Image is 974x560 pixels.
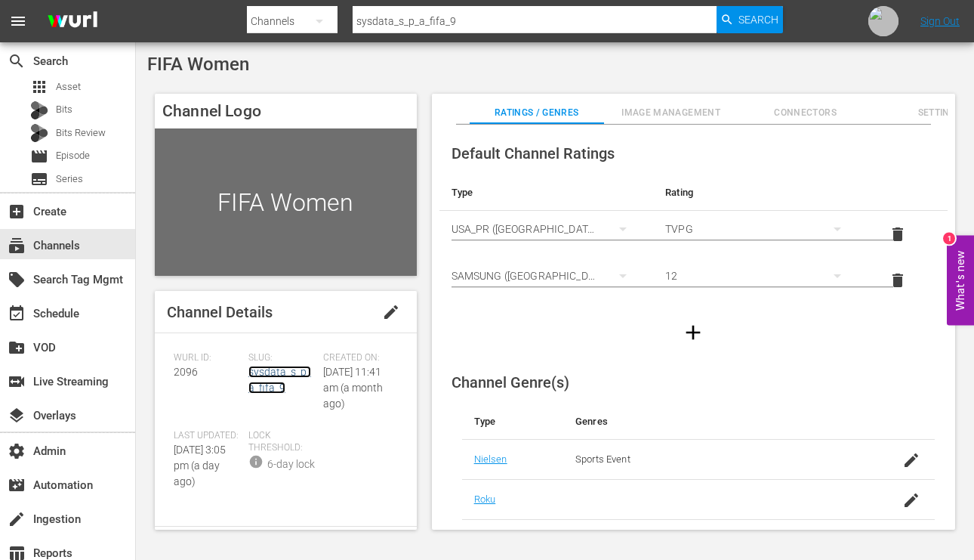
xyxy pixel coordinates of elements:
[174,444,226,487] span: [DATE] 3:05 pm (a day ago)
[174,352,241,364] span: Wurl ID:
[880,216,916,252] button: delete
[8,339,26,357] span: VOD
[56,79,81,94] span: Asset
[474,453,507,465] a: Nielsen
[474,493,496,505] a: Roku
[323,352,390,364] span: Created On:
[267,456,315,472] div: 6-day lock
[8,510,26,528] span: Ingestion
[30,170,48,188] span: Series
[382,303,400,321] span: edit
[147,54,249,75] span: FIFA Women
[373,294,409,330] button: edit
[439,175,654,211] th: Type
[155,128,417,276] div: FIFA Women
[452,144,615,162] span: Default Channel Ratings
[8,237,26,255] span: Channels
[56,148,90,163] span: Episode
[738,105,873,121] span: Connectors
[174,366,198,378] span: 2096
[8,373,26,391] span: Live Streaming
[717,6,783,33] button: Search
[452,373,569,391] span: Channel Genre(s)
[248,430,316,454] span: Lock Threshold:
[452,208,642,250] div: USA_PR ([GEOGRAPHIC_DATA])
[36,4,109,39] img: ans4CAIJ8jUAAAAAAAAAAAAAAAAAAAAAAAAgQb4GAAAAAAAAAAAAAAAAAAAAAAAAJMjXAAAAAAAAAAAAAAAAAAAAAAAAgAT5G...
[56,125,106,141] span: Bits Review
[248,454,264,469] span: info
[30,78,48,96] span: Asset
[56,172,83,187] span: Series
[56,102,72,117] span: Bits
[889,271,907,289] span: delete
[8,203,26,221] span: Create
[868,6,898,36] img: photo.jpg
[8,52,26,70] span: Search
[323,366,383,410] span: [DATE] 11:41 am (a month ago)
[248,366,311,394] a: sysdata_s_p_a_fifa_9
[30,101,48,119] div: Bits
[880,262,916,299] button: delete
[155,94,417,128] h4: Channel Logo
[248,352,316,364] span: Slug:
[920,15,960,27] a: Sign Out
[462,404,563,440] th: Type
[665,255,855,297] div: 12
[30,124,48,142] div: Bits Review
[452,255,642,297] div: SAMSUNG ([GEOGRAPHIC_DATA] (Republic of))
[943,232,955,244] div: 1
[604,105,738,121] span: Image Management
[8,407,26,425] span: Overlays
[174,430,241,442] span: Last Updated:
[8,442,26,460] span: Admin
[8,271,26,289] span: Search Tag Mgmt
[8,476,26,494] span: Automation
[8,305,26,323] span: Schedule
[653,175,868,211] th: Rating
[439,175,948,304] table: simple table
[167,303,273,321] span: Channel Details
[470,105,604,121] span: Ratings / Genres
[665,208,855,250] div: TVPG
[9,12,27,30] span: menu
[563,404,885,440] th: Genres
[889,225,907,243] span: delete
[738,6,778,33] span: Search
[947,235,974,325] button: Open Feedback Widget
[30,147,48,166] span: Episode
